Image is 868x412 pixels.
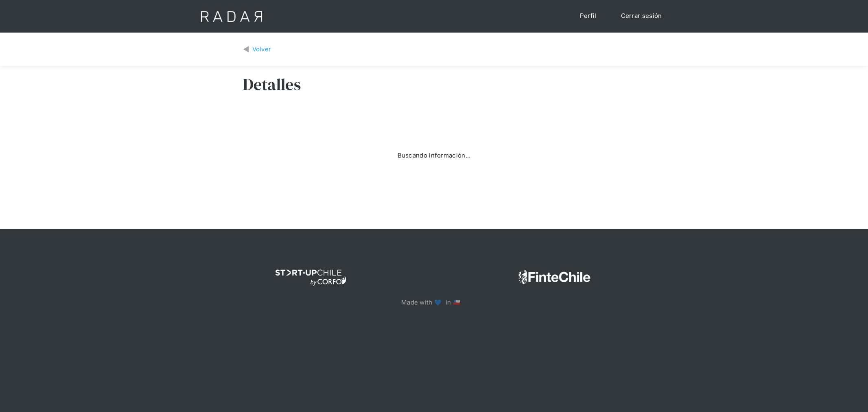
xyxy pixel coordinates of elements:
[252,45,271,54] div: Volver
[613,8,670,24] a: Cerrar sesión
[572,8,605,24] a: Perfil
[398,151,471,160] div: Buscando información...
[243,74,301,94] h3: Detalles
[243,45,271,54] a: Volver
[401,298,467,307] p: Made with 💙 in 🇨🇱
